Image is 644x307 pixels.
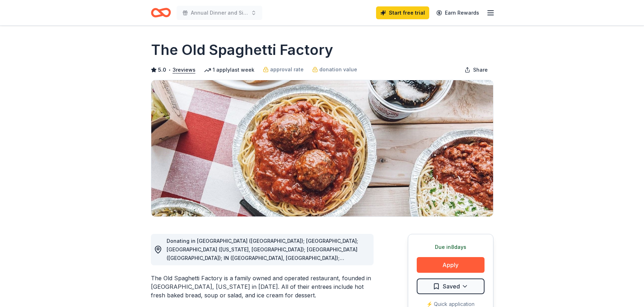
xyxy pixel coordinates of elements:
[459,63,493,77] button: Share
[473,66,488,74] span: Share
[151,40,333,60] h1: The Old Spaghetti Factory
[191,9,248,17] span: Annual Dinner and Silent Auction
[443,282,460,291] span: Saved
[151,274,374,300] div: The Old Spaghetti Factory is a family owned and operated restaurant, founded in [GEOGRAPHIC_DATA]...
[177,6,262,20] button: Annual Dinner and Silent Auction
[270,65,304,74] span: approval rate
[376,6,429,19] a: Start free trial
[312,65,357,74] a: donation value
[417,278,485,294] button: Saved
[158,66,166,74] span: 5.0
[417,243,485,251] div: Due in 8 days
[417,257,485,273] button: Apply
[168,67,171,73] span: •
[432,6,483,19] a: Earn Rewards
[151,80,493,216] img: Image for The Old Spaghetti Factory
[263,65,304,74] a: approval rate
[151,4,171,21] a: Home
[204,66,254,74] div: 1 apply last week
[319,65,357,74] span: donation value
[173,66,196,74] button: 3reviews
